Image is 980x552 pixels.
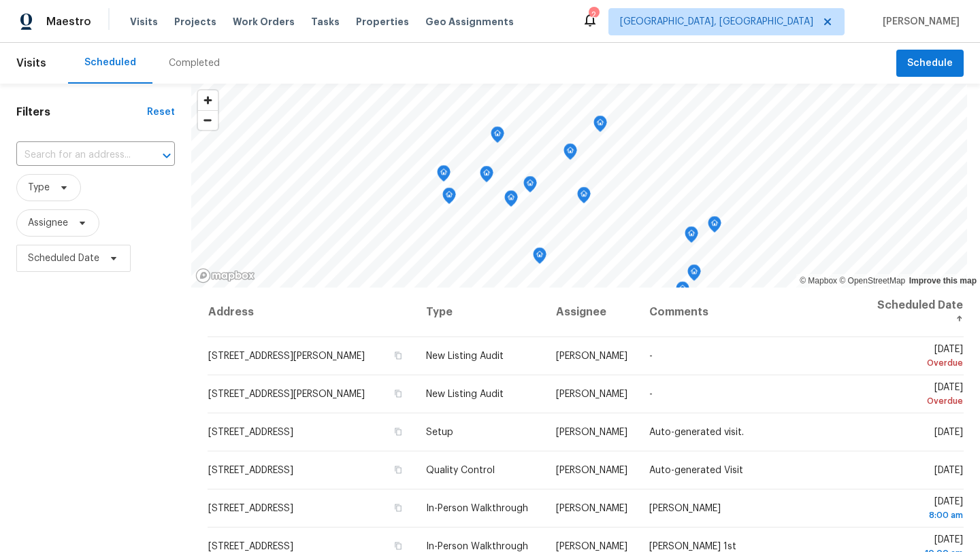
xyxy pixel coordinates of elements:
[504,190,518,211] div: Map marker
[876,383,963,408] span: [DATE]
[356,15,409,29] span: Properties
[649,351,653,361] span: -
[426,466,495,475] span: Quality Control
[556,504,627,513] span: [PERSON_NAME]
[638,288,865,337] th: Comments
[687,264,701,286] div: Map marker
[392,540,404,552] button: Copy Address
[649,542,736,551] span: [PERSON_NAME] 1st
[16,105,147,119] h1: Filters
[16,48,46,78] span: Visits
[415,288,545,337] th: Type
[195,268,255,283] a: Mapbox homepage
[198,110,218,130] button: Zoom out
[84,56,136,69] div: Scheduled
[437,165,451,186] div: Map marker
[208,542,293,551] span: [STREET_ADDRESS]
[426,504,528,513] span: In-Person Walkthrough
[169,56,220,70] div: Completed
[198,111,218,130] span: Zoom out
[876,345,963,370] span: [DATE]
[147,105,175,119] div: Reset
[28,216,68,230] span: Assignee
[676,281,689,303] div: Map marker
[876,394,963,408] div: Overdue
[28,252,99,265] span: Scheduled Date
[392,387,404,400] button: Copy Address
[174,15,216,29] span: Projects
[130,15,158,29] span: Visits
[191,84,967,288] canvas: Map
[523,176,537,197] div: Map marker
[708,216,721,237] div: Map marker
[649,504,721,513] span: [PERSON_NAME]
[545,288,638,337] th: Assignee
[934,428,963,437] span: [DATE]
[392,349,404,362] button: Copy Address
[593,116,607,137] div: Map marker
[909,276,977,286] a: Improve this map
[208,351,365,361] span: [STREET_ADDRESS][PERSON_NAME]
[876,356,963,370] div: Overdue
[392,464,404,476] button: Copy Address
[46,15,91,29] span: Maestro
[865,288,964,337] th: Scheduled Date ↑
[589,8,598,22] div: 2
[208,288,415,337] th: Address
[649,428,744,437] span: Auto-generated visit.
[556,428,627,437] span: [PERSON_NAME]
[426,542,528,551] span: In-Person Walkthrough
[311,17,340,27] span: Tasks
[426,351,504,361] span: New Listing Audit
[442,188,456,209] div: Map marker
[876,508,963,522] div: 8:00 am
[934,466,963,475] span: [DATE]
[426,390,504,399] span: New Listing Audit
[839,276,905,286] a: OpenStreetMap
[556,351,627,361] span: [PERSON_NAME]
[877,15,960,29] span: [PERSON_NAME]
[208,504,293,513] span: [STREET_ADDRESS]
[157,146,176,165] button: Open
[426,428,453,437] span: Setup
[649,390,653,399] span: -
[208,428,293,437] span: [STREET_ADDRESS]
[28,181,50,194] span: Type
[800,276,837,286] a: Mapbox
[208,390,365,399] span: [STREET_ADDRESS][PERSON_NAME]
[480,166,493,187] div: Map marker
[896,50,964,77] button: Schedule
[620,15,813,29] span: [GEOGRAPHIC_DATA], [GEOGRAPHIC_DATA]
[556,542,627,551] span: [PERSON_NAME]
[16,145,137,166] input: Search for an address...
[907,55,953,72] span: Schedule
[533,247,546,269] div: Map marker
[208,466,293,475] span: [STREET_ADDRESS]
[491,126,504,148] div: Map marker
[556,390,627,399] span: [PERSON_NAME]
[577,187,591,208] div: Map marker
[649,466,743,475] span: Auto-generated Visit
[556,466,627,475] span: [PERSON_NAME]
[563,143,577,165] div: Map marker
[392,426,404,438] button: Copy Address
[392,502,404,514] button: Copy Address
[198,90,218,110] button: Zoom in
[233,15,295,29] span: Work Orders
[425,15,514,29] span: Geo Assignments
[685,226,698,247] div: Map marker
[876,497,963,522] span: [DATE]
